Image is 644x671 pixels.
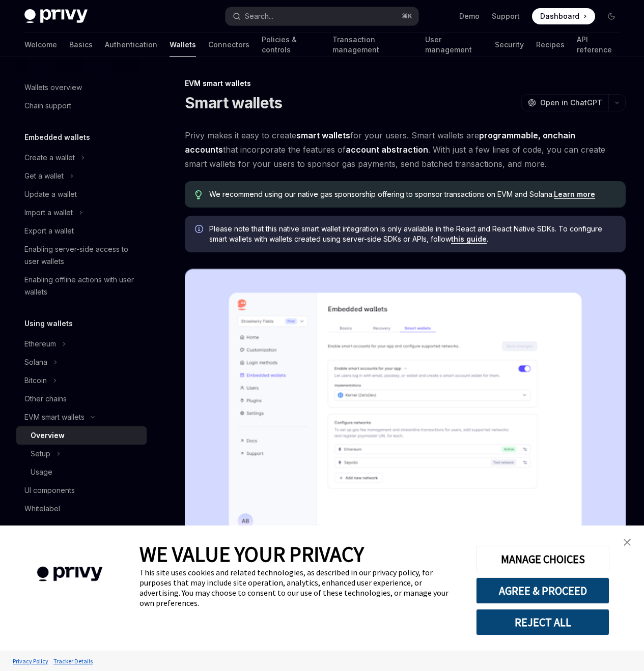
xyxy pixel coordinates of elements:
strong: smart wallets [296,130,350,140]
div: Chain support [24,100,71,112]
a: Wallets [170,33,196,57]
img: close banner [624,539,631,546]
img: company logo [15,552,124,596]
a: Overview [16,426,147,445]
span: Dashboard [540,11,579,21]
svg: Info [195,225,205,235]
a: Welcome [24,33,57,57]
a: Export a wallet [16,222,147,240]
button: Search...⌘K [226,7,418,25]
button: Open in ChatGPT [521,94,608,111]
img: Sample enable smart wallets [185,269,626,563]
div: Export a wallet [24,225,74,237]
button: Toggle dark mode [603,8,620,24]
a: API reference [577,33,620,57]
div: Other chains [24,393,67,405]
div: UI components [24,484,75,497]
a: Usage [16,463,147,481]
span: We recommend using our native gas sponsorship offering to sponsor transactions on EVM and Solana. [209,189,615,199]
div: Ethereum [24,338,56,350]
a: Tracker Details [51,652,95,670]
a: Dashboard [532,8,595,24]
div: Whitelabel [24,503,60,515]
a: UI components [16,481,147,500]
div: Get a wallet [24,170,64,182]
span: Privy makes it easy to create for your users. Smart wallets are that incorporate the features of ... [185,128,626,171]
a: Connectors [208,33,249,57]
div: Solana [24,356,47,368]
a: Enabling offline actions with user wallets [16,271,147,301]
div: Bitcoin [24,374,47,387]
span: ⌘ K [402,12,412,20]
div: Enabling server-side access to user wallets [24,243,141,268]
a: Support [492,11,520,21]
a: Demo [459,11,480,21]
div: Enabling offline actions with user wallets [24,274,141,298]
div: Usage [31,466,52,478]
span: WE VALUE YOUR PRIVACY [139,541,364,567]
a: this guide [451,235,487,244]
a: Authentication [105,33,157,57]
a: Enabling server-side access to user wallets [16,240,147,271]
a: Basics [69,33,93,57]
h5: Using wallets [24,317,73,330]
a: close banner [617,532,637,552]
div: EVM smart wallets [24,411,85,423]
a: User management [425,33,483,57]
div: Wallets overview [24,81,82,94]
a: Other chains [16,390,147,408]
a: Chain support [16,97,147,115]
a: Security [495,33,524,57]
svg: Tip [195,190,202,199]
a: Wallets overview [16,78,147,97]
button: REJECT ALL [476,609,609,635]
span: Please note that this native smart wallet integration is only available in the React and React Na... [209,224,615,244]
div: Update a wallet [24,188,77,200]
div: Import a wallet [24,207,73,219]
a: Learn more [554,190,595,199]
a: Recipes [536,33,565,57]
div: Setup [31,448,50,460]
div: Create a wallet [24,152,75,164]
h5: Embedded wallets [24,131,90,143]
a: Transaction management [332,33,413,57]
a: account abstraction [346,144,428,155]
a: Privacy Policy [10,652,51,670]
a: Update a wallet [16,185,147,203]
div: This site uses cookies and related technologies, as described in our privacy policy, for purposes... [139,567,461,608]
button: AGREE & PROCEED [476,577,609,604]
a: Policies & controls [262,33,320,57]
div: Overview [31,429,65,442]
img: dark logo [24,9,88,23]
div: EVM smart wallets [185,78,626,89]
div: Search... [245,10,273,22]
button: MANAGE CHOICES [476,546,609,572]
a: Whitelabel [16,500,147,518]
span: Open in ChatGPT [540,98,602,108]
h1: Smart wallets [185,94,282,112]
